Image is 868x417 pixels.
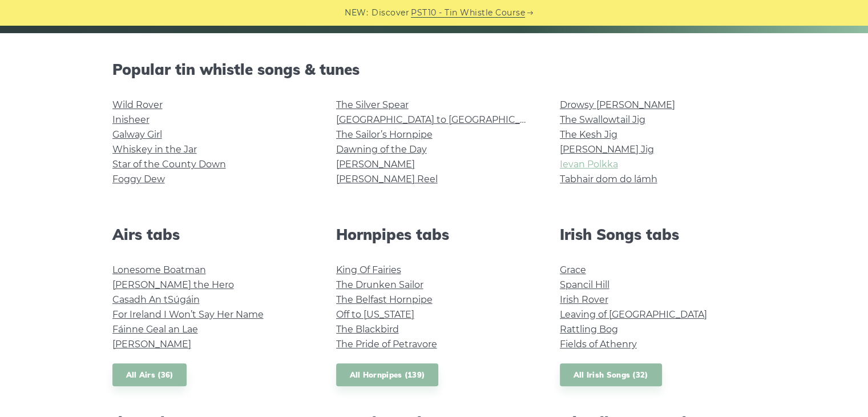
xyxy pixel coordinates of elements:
h2: Airs tabs [112,226,309,243]
a: The Silver Spear [336,99,409,110]
a: [PERSON_NAME] Jig [560,144,654,155]
a: Wild Rover [112,99,163,110]
a: Off to [US_STATE] [336,309,414,320]
a: Dawning of the Day [336,144,427,155]
a: Grace [560,264,586,275]
a: Rattling Bog [560,324,618,335]
a: PST10 - Tin Whistle Course [411,6,525,19]
span: NEW: [345,6,368,19]
a: The Blackbird [336,324,399,335]
a: Foggy Dew [112,174,165,185]
h2: Irish Songs tabs [560,226,756,243]
a: The Swallowtail Jig [560,114,645,125]
a: All Airs (36) [112,363,187,387]
a: Inisheer [112,114,150,125]
a: Casadh An tSúgáin [112,294,200,305]
a: Whiskey in the Jar [112,144,197,155]
span: Discover [372,6,409,19]
a: The Drunken Sailor [336,279,423,290]
a: The Sailor’s Hornpipe [336,129,433,140]
h2: Hornpipes tabs [336,226,532,243]
a: Galway Girl [112,129,162,140]
a: Irish Rover [560,294,608,305]
a: [PERSON_NAME] Reel [336,174,438,185]
a: Drowsy [PERSON_NAME] [560,99,675,110]
a: Fields of Athenry [560,339,637,350]
a: King Of Fairies [336,264,401,275]
a: Fáinne Geal an Lae [112,324,198,335]
a: The Pride of Petravore [336,339,437,350]
a: Tabhair dom do lámh [560,174,657,185]
a: Star of the County Down [112,159,226,170]
a: [PERSON_NAME] [336,159,415,170]
a: All Hornpipes (139) [336,363,439,387]
a: [PERSON_NAME] the Hero [112,279,234,290]
a: All Irish Songs (32) [560,363,662,387]
a: [PERSON_NAME] [112,339,191,350]
a: Spancil Hill [560,279,609,290]
a: Leaving of [GEOGRAPHIC_DATA] [560,309,707,320]
a: [GEOGRAPHIC_DATA] to [GEOGRAPHIC_DATA] [336,114,547,125]
h2: Popular tin whistle songs & tunes [112,61,756,78]
a: The Kesh Jig [560,129,617,140]
a: For Ireland I Won’t Say Her Name [112,309,264,320]
a: Ievan Polkka [560,159,618,170]
a: Lonesome Boatman [112,264,206,275]
a: The Belfast Hornpipe [336,294,433,305]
